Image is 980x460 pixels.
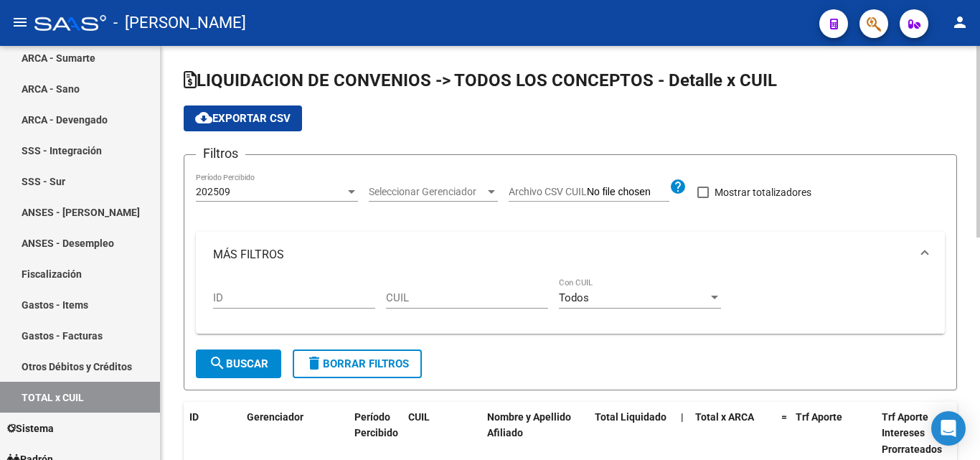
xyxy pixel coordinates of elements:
[369,186,485,198] span: Seleccionar Gerenciador
[209,357,268,370] span: Buscar
[931,411,966,446] div: Open Intercom Messenger
[195,112,291,125] span: Exportar CSV
[509,186,587,197] span: Archivo CSV CUIL
[951,14,969,31] mat-icon: person
[7,421,54,436] span: Sistema
[184,105,302,131] button: Exportar CSV
[487,411,571,439] span: Nombre y Apellido Afiliado
[184,70,777,90] span: LIQUIDACION DE CONVENIOS -> TODOS LOS CONCEPTOS - Detalle x CUIL
[715,184,811,201] span: Mostrar totalizadores
[306,357,409,370] span: Borrar Filtros
[209,355,226,372] mat-icon: search
[354,411,398,439] span: Período Percibido
[189,411,199,423] span: ID
[781,411,787,423] span: =
[196,278,945,334] div: MÁS FILTROS
[559,291,589,304] span: Todos
[293,349,422,378] button: Borrar Filtros
[247,411,303,423] span: Gerenciador
[196,232,945,278] mat-expansion-panel-header: MÁS FILTROS
[11,14,29,31] mat-icon: menu
[306,355,323,372] mat-icon: delete
[113,7,246,39] span: - [PERSON_NAME]
[587,186,669,199] input: Archivo CSV CUIL
[196,144,245,164] h3: Filtros
[595,411,666,423] span: Total Liquidado
[195,109,212,126] mat-icon: cloud_download
[196,349,281,378] button: Buscar
[408,411,430,423] span: CUIL
[196,186,230,197] span: 202509
[681,411,684,423] span: |
[796,411,842,423] span: Trf Aporte
[669,178,687,195] mat-icon: help
[213,247,910,263] mat-panel-title: MÁS FILTROS
[695,411,754,423] span: Total x ARCA
[882,411,942,456] span: Trf Aporte Intereses Prorrateados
